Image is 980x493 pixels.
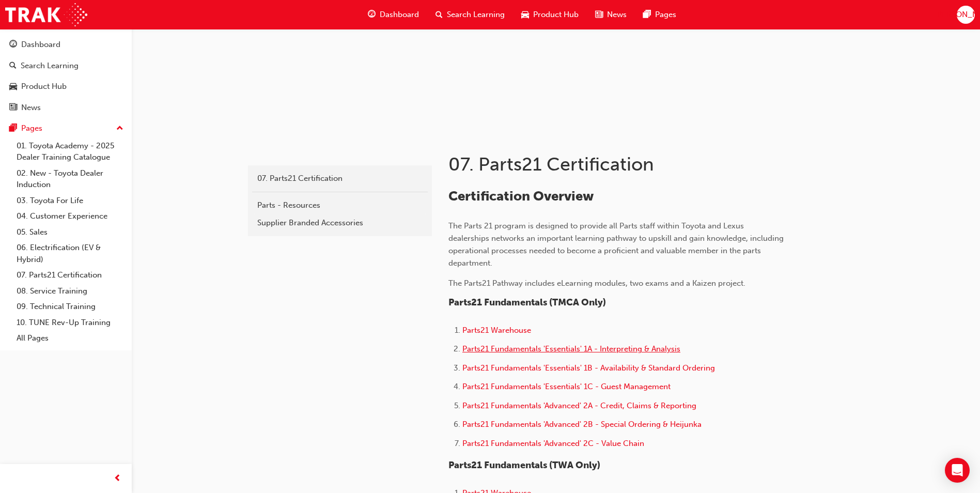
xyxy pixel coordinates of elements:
a: Product Hub [4,77,128,96]
span: car-icon [9,82,17,91]
div: Product Hub [21,81,67,93]
span: guage-icon [368,8,376,21]
span: The Parts21 Pathway includes eLearning modules, two exams and a Kaizen project. [448,279,745,288]
a: Dashboard [4,35,128,54]
span: Dashboard [380,9,419,21]
h1: 07. Parts21 Certification [448,153,787,176]
a: guage-iconDashboard [360,4,427,25]
a: Parts21 Fundamentals 'Essentials' 1C - Guest Management [462,382,671,391]
span: search-icon [435,8,443,21]
span: The Parts 21 program is designed to provide all Parts staff within Toyota and Lexus dealerships n... [448,221,786,268]
div: 07. Parts21 Certification [257,173,423,184]
a: 06. Electrification (EV & Hybrid) [12,240,128,267]
a: 01. Toyota Academy - 2025 Dealer Training Catalogue [12,138,128,165]
a: 04. Customer Experience [12,208,128,224]
span: news-icon [9,103,17,113]
a: Parts21 Fundamentals 'Advanced' 2C - Value Chain [462,439,644,448]
a: News [4,98,128,117]
span: news-icon [595,8,603,21]
a: search-iconSearch Learning [427,4,513,25]
div: Open Intercom Messenger [945,458,970,483]
span: Parts21 Fundamentals (TWA Only) [448,459,600,471]
img: Trak [5,3,87,26]
a: 05. Sales [12,224,128,240]
a: pages-iconPages [635,4,685,25]
span: car-icon [521,8,529,21]
a: 09. Technical Training [12,299,128,315]
span: Certification Overview [448,188,594,204]
div: Supplier Branded Accessories [257,217,423,229]
button: Pages [4,119,128,138]
a: 10. TUNE Rev-Up Training [12,315,128,331]
a: All Pages [12,330,128,346]
div: Dashboard [21,39,60,51]
a: news-iconNews [587,4,635,25]
span: search-icon [9,61,17,71]
a: Parts21 Fundamentals 'Advanced' 2B - Special Ordering & Heijunka [462,420,702,429]
a: Parts21 Fundamentals 'Advanced' 2A - Credit, Claims & Reporting [462,401,696,410]
span: News [607,9,627,21]
span: Search Learning [447,9,505,21]
a: 07. Parts21 Certification [252,170,428,188]
a: 03. Toyota For Life [12,193,128,209]
a: Parts - Resources [252,196,428,214]
button: DashboardSearch LearningProduct HubNews [4,33,128,119]
span: Product Hub [533,9,579,21]
span: up-icon [116,122,123,135]
span: pages-icon [9,124,17,133]
div: Pages [21,122,42,134]
a: Supplier Branded Accessories [252,214,428,232]
div: News [21,102,41,114]
span: guage-icon [9,40,17,50]
a: Search Learning [4,56,128,75]
button: [PERSON_NAME] [957,6,975,24]
a: Parts21 Fundamentals 'Essentials' 1B - Availability & Standard Ordering [462,363,715,373]
a: Parts21 Fundamentals 'Essentials' 1A - Interpreting & Analysis [462,344,680,353]
div: Search Learning [21,60,79,72]
span: prev-icon [114,472,121,485]
a: 02. New - Toyota Dealer Induction [12,165,128,193]
div: Parts - Resources [257,199,423,211]
span: Parts21 Fundamentals (TMCA Only) [448,297,606,308]
a: car-iconProduct Hub [513,4,587,25]
span: Pages [655,9,676,21]
a: Parts21 Warehouse [462,326,531,335]
a: 07. Parts21 Certification [12,267,128,283]
span: pages-icon [643,8,651,21]
a: 08. Service Training [12,283,128,299]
